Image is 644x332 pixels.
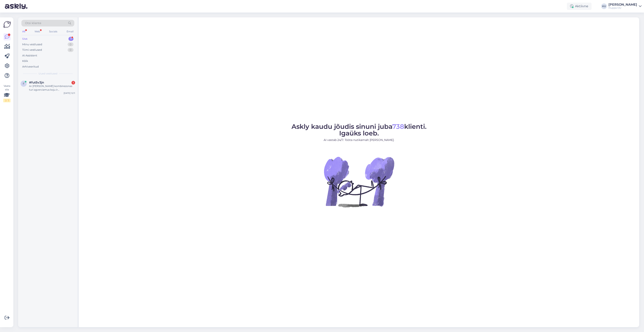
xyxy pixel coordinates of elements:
[22,37,27,41] div: Uus
[71,81,75,85] div: 1
[29,81,44,84] span: #fut5v3jn
[292,123,427,137] span: Askly kaudu jõudis sinuni juba klienti. Igaüks loeb.
[48,29,58,34] div: Socials
[21,29,26,34] div: All
[29,84,75,92] div: Ar [PERSON_NAME] kombinezonas turi agverciamus koju ir [PERSON_NAME]? 68 dydziui?
[323,145,395,218] img: No Chat active
[68,37,73,41] div: 1
[22,42,42,47] div: Minu vestlused
[22,65,39,69] div: Arhiveeritud
[567,3,592,10] div: Aktiivne
[608,6,637,10] div: Huppa OÜ
[25,21,41,25] span: Otsi kliente
[64,92,75,95] div: [DATE] 12:11
[392,123,404,130] span: 738
[292,138,427,142] p: AI vastab 24/7. Tööta nutikamalt [PERSON_NAME].
[608,3,642,10] a: [PERSON_NAME]Huppa OÜ
[608,3,637,6] div: [PERSON_NAME]
[23,82,24,85] span: f
[68,42,73,47] div: 0
[39,72,57,75] span: Uued vestlused
[22,54,37,58] div: AI Assistent
[68,48,73,52] div: 0
[22,59,28,63] div: Kõik
[3,21,11,28] img: Askly Logo
[22,48,42,52] div: Tiimi vestlused
[601,3,607,9] div: KU
[3,99,10,102] div: 2 / 3
[66,29,74,34] div: Email
[3,84,10,102] div: Vaata siia
[34,29,41,34] div: Web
